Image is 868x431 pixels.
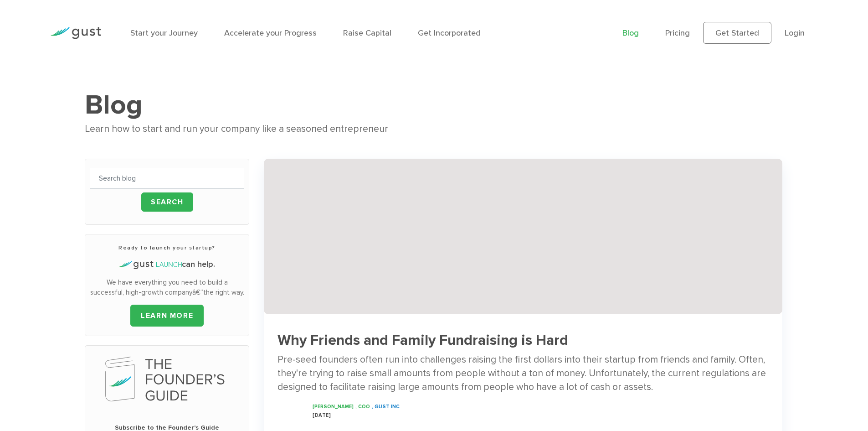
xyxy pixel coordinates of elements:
[85,88,783,121] h1: Blog
[418,28,481,38] a: Get Incorporated
[85,121,783,137] div: Learn how to start and run your company like a seasoned entrepreneur
[90,168,244,189] input: Search blog
[130,28,198,38] a: Start your Journey
[343,28,391,38] a: Raise Capital
[90,244,244,252] h3: Ready to launch your startup?
[224,28,317,38] a: Accelerate your Progress
[90,259,244,270] h4: can help.
[622,28,639,38] a: Blog
[313,412,331,418] span: [DATE]
[703,22,771,44] a: Get Started
[785,28,805,38] a: Login
[665,28,690,38] a: Pricing
[130,305,204,327] a: LEARN MORE
[90,277,244,298] p: We have everything you need to build a successful, high-growth companyâ€”the right way.
[355,404,370,410] span: , COO
[277,353,769,395] div: Pre-seed founders often run into challenges raising the first dollars into their startup from fri...
[50,27,101,39] img: Gust Logo
[372,404,400,410] span: , Gust INC
[313,404,354,410] span: [PERSON_NAME]
[277,332,769,348] h3: Why Friends and Family Fundraising is Hard
[141,192,193,212] input: Search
